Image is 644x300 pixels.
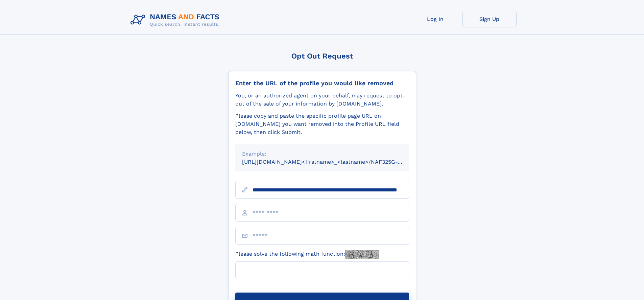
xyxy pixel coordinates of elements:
div: You, or an authorized agent on your behalf, may request to opt-out of the sale of your informatio... [235,92,409,108]
label: Please solve the following math function: [235,250,379,259]
a: Log In [408,11,462,27]
div: Enter the URL of the profile you would like removed [235,79,409,87]
div: Please copy and paste the specific profile page URL on [DOMAIN_NAME] you want removed into the Pr... [235,112,409,136]
small: [URL][DOMAIN_NAME]<firstname>_<lastname>/NAF325G-xxxxxxxx [242,159,422,165]
img: Logo Names and Facts [128,11,225,29]
a: Sign Up [462,11,517,27]
div: Opt Out Request [228,52,416,60]
div: Example: [242,150,402,158]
